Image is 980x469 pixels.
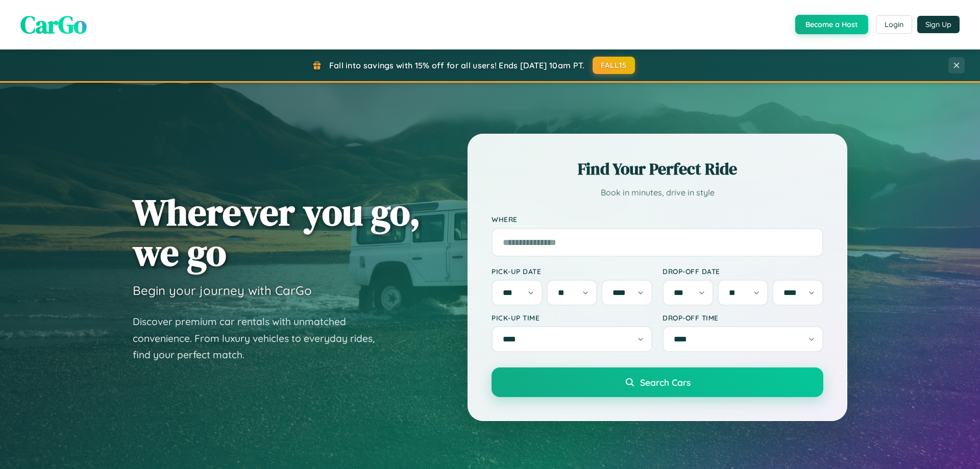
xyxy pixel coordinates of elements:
label: Pick-up Date [492,267,652,276]
p: Book in minutes, drive in style [492,185,823,200]
button: FALL15 [593,57,635,74]
span: CarGo [20,8,87,41]
span: Fall into savings with 15% off for all users! Ends [DATE] 10am PT. [329,60,585,70]
label: Pick-up Time [492,313,652,322]
h2: Find Your Perfect Ride [492,158,823,180]
button: Search Cars [492,367,823,397]
h1: Wherever you go, we go [133,192,421,273]
p: Discover premium car rentals with unmatched convenience. From luxury vehicles to everyday rides, ... [133,313,388,363]
label: Where [492,215,823,224]
label: Drop-off Time [663,313,823,322]
button: Login [876,15,912,34]
h3: Begin your journey with CarGo [133,283,312,298]
button: Sign Up [917,16,960,33]
label: Drop-off Date [663,267,823,276]
span: Search Cars [640,377,691,388]
button: Become a Host [795,15,868,34]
